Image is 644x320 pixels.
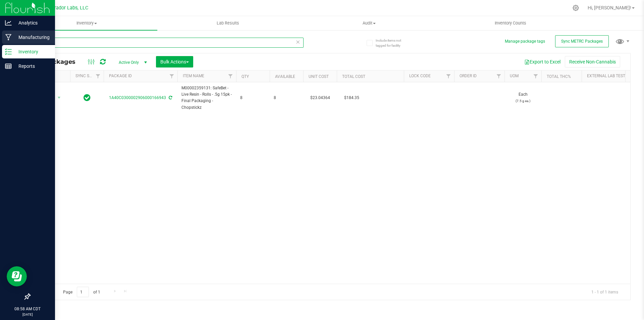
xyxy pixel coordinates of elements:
p: (7.5 g ea.) [508,98,537,104]
span: Include items not tagged for facility [376,38,409,48]
a: Inventory Counts [440,16,581,30]
a: Sync Status [75,74,101,78]
a: Lock Code [409,74,431,78]
inline-svg: Reports [5,63,12,70]
span: M00002359131: SafeBet - Live Resin - Rolls - .5g 15pk - Final Packaging - Chopstickz [181,85,232,111]
input: Search Package ID, Item Name, SKU, Lot or Part Number... [30,38,304,48]
a: Item Name [183,74,204,78]
a: Unit Cost [309,74,329,79]
p: Inventory [12,48,52,56]
span: $184.35 [341,93,363,103]
button: Receive Non-Cannabis [565,56,620,67]
span: Page of 1 [57,287,106,297]
button: Bulk Actions [156,56,193,67]
a: Lab Results [157,16,299,30]
a: External Lab Test Result [587,74,640,78]
a: Filter [493,71,504,82]
button: Sync METRC Packages [555,35,609,47]
p: Analytics [12,19,52,27]
p: [DATE] [3,312,52,317]
input: 1 [77,287,89,297]
a: Filter [93,71,104,82]
a: Filter [443,71,454,82]
span: 8 [274,95,299,101]
span: Sync from Compliance System [168,95,172,100]
inline-svg: Analytics [5,19,12,26]
span: Each [508,91,537,104]
span: Bulk Actions [160,59,189,64]
span: Audit [299,20,439,26]
inline-svg: Inventory [5,48,12,55]
button: Export to Excel [520,56,565,67]
td: $23.04364 [303,82,337,113]
span: Lab Results [208,20,248,26]
p: Manufacturing [12,33,52,41]
span: Inventory Counts [486,20,535,26]
span: Hi, [PERSON_NAME]! [588,5,631,10]
inline-svg: Manufacturing [5,34,12,41]
a: UOM [510,74,519,78]
a: Available [275,74,295,79]
a: Qty [241,74,249,79]
p: Reports [12,62,52,70]
span: Clear [296,38,300,46]
span: In Sync [84,93,91,102]
span: Curador Labs, LLC [49,5,88,11]
a: Inventory [16,16,157,30]
a: Total Cost [342,74,365,79]
iframe: Resource center [7,266,27,286]
p: 08:58 AM CDT [3,306,52,312]
span: 1 - 1 of 1 items [586,287,624,297]
span: select [55,93,63,102]
span: 8 [240,95,266,101]
a: Filter [166,71,177,82]
a: Filter [530,71,541,82]
a: Package ID [109,74,132,78]
button: Manage package tags [505,39,545,44]
span: All Packages [35,58,82,65]
span: Inventory [16,20,157,26]
a: Filter [225,71,236,82]
a: 1A40C0300002906000166943 [109,95,166,100]
a: Order Id [460,74,477,78]
a: Audit [299,16,440,30]
a: Total THC% [547,74,571,79]
div: Manage settings [572,5,580,11]
span: Sync METRC Packages [561,39,603,44]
